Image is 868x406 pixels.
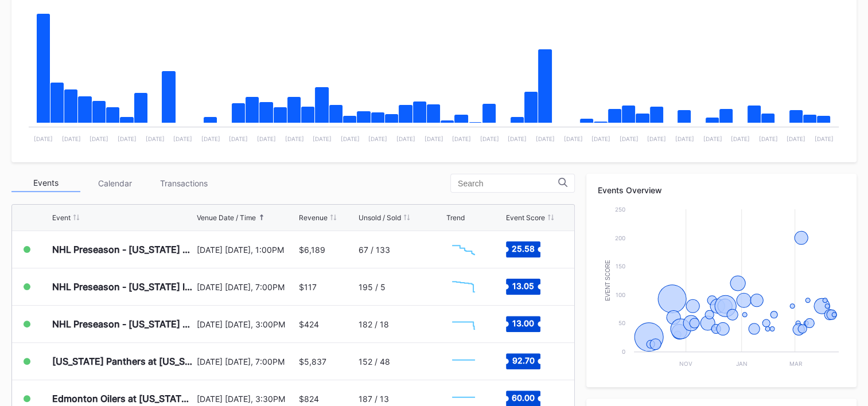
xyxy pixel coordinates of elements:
[257,135,276,142] text: [DATE]
[446,272,481,301] svg: Chart title
[52,213,71,222] div: Event
[197,213,256,222] div: Venue Date / Time
[618,319,625,326] text: 50
[52,356,194,367] div: [US_STATE] Panthers at [US_STATE] Devils
[118,135,137,142] text: [DATE]
[52,318,194,330] div: NHL Preseason - [US_STATE] Capitals at [US_STATE] Devils (Split Squad)
[197,319,296,329] div: [DATE] [DATE], 3:00PM
[299,394,319,404] div: $824
[197,245,296,255] div: [DATE] [DATE], 1:00PM
[62,135,81,142] text: [DATE]
[229,135,248,142] text: [DATE]
[731,135,750,142] text: [DATE]
[149,174,218,192] div: Transactions
[359,282,386,292] div: 195 / 5
[11,174,80,192] div: Events
[89,135,108,142] text: [DATE]
[299,282,317,292] div: $117
[506,213,545,222] div: Event Score
[703,135,722,142] text: [DATE]
[591,135,610,142] text: [DATE]
[605,260,611,301] text: Event Score
[341,135,360,142] text: [DATE]
[425,135,443,142] text: [DATE]
[359,213,401,222] div: Unsold / Sold
[598,204,844,376] svg: Chart title
[359,319,389,329] div: 182 / 18
[146,135,165,142] text: [DATE]
[201,135,220,142] text: [DATE]
[759,135,778,142] text: [DATE]
[615,235,625,241] text: 200
[197,282,296,292] div: [DATE] [DATE], 7:00PM
[616,291,625,298] text: 100
[598,185,845,195] div: Events Overview
[675,135,694,142] text: [DATE]
[789,360,802,367] text: Mar
[512,393,535,403] text: 60.00
[52,281,194,292] div: NHL Preseason - [US_STATE] Islanders at [US_STATE] Devils
[647,135,666,142] text: [DATE]
[512,318,534,328] text: 13.00
[508,135,527,142] text: [DATE]
[285,135,304,142] text: [DATE]
[787,135,805,142] text: [DATE]
[679,360,692,367] text: Nov
[197,394,296,404] div: [DATE] [DATE], 3:30PM
[446,213,465,222] div: Trend
[173,135,192,142] text: [DATE]
[299,319,319,329] div: $424
[197,357,296,366] div: [DATE] [DATE], 7:00PM
[80,174,149,192] div: Calendar
[396,135,415,142] text: [DATE]
[313,135,332,142] text: [DATE]
[736,360,748,367] text: Jan
[622,348,625,355] text: 0
[299,245,325,255] div: $6,189
[536,135,555,142] text: [DATE]
[563,135,582,142] text: [DATE]
[446,235,481,264] svg: Chart title
[52,244,194,255] div: NHL Preseason - [US_STATE] Rangers at [US_STATE] Devils
[452,135,471,142] text: [DATE]
[815,135,834,142] text: [DATE]
[458,179,558,188] input: Search
[299,357,326,366] div: $5,837
[34,135,53,142] text: [DATE]
[359,357,390,366] div: 152 / 48
[615,206,625,213] text: 250
[52,393,194,404] div: Edmonton Oilers at [US_STATE] Devils
[512,356,535,365] text: 92.70
[359,394,389,404] div: 187 / 13
[299,213,328,222] div: Revenue
[616,263,625,270] text: 150
[512,244,535,253] text: 25.58
[446,347,481,376] svg: Chart title
[480,135,499,142] text: [DATE]
[368,135,387,142] text: [DATE]
[359,245,390,255] div: 67 / 133
[512,281,534,291] text: 13.05
[446,310,481,338] svg: Chart title
[620,135,639,142] text: [DATE]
